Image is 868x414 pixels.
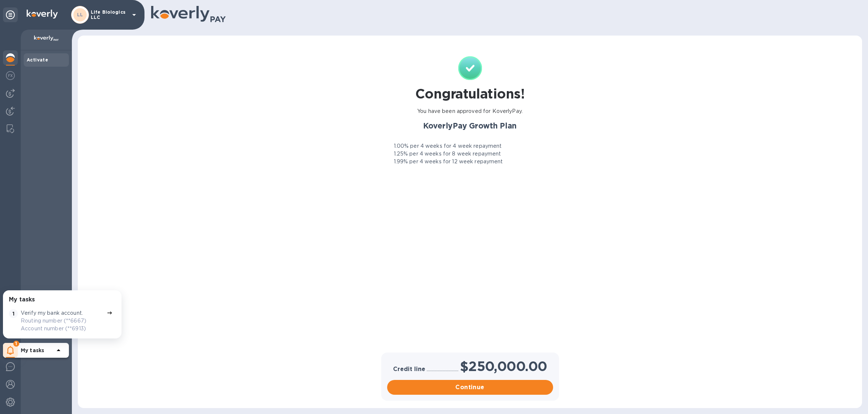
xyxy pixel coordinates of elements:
[27,57,48,63] b: Activate
[394,150,501,158] p: 1.25% per 4 weeks for 8 week repayment
[460,358,547,374] h1: $250,000.00
[21,317,104,333] p: Routing number (**6667) Account number (**6913)
[9,309,18,318] span: 1
[9,296,35,303] h3: My tasks
[387,380,553,395] button: Continue
[21,347,44,353] b: My tasks
[6,71,15,80] img: Foreign exchange
[27,10,58,19] img: Logo
[394,158,503,166] p: 1.99% per 4 weeks for 12 week repayment
[13,341,19,347] span: 1
[91,10,128,20] p: Life Biologics LLC
[3,7,18,22] div: Unpin categories
[77,12,83,17] b: LL
[393,383,547,392] span: Continue
[417,107,523,115] p: You have been approved for KoverlyPay.
[21,309,83,317] p: Verify my bank account.
[415,86,525,101] h1: Congratulations!
[383,121,558,130] h2: KoverlyPay Growth Plan
[394,142,502,150] p: 1.00% per 4 weeks for 4 week repayment
[393,366,425,373] h3: Credit line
